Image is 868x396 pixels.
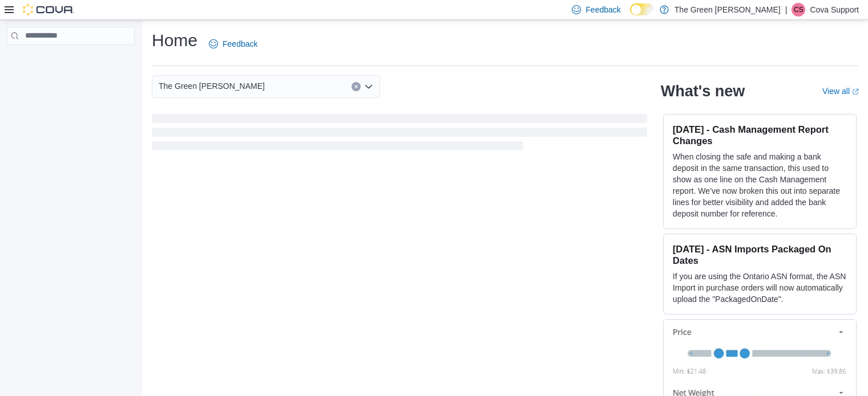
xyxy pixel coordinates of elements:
p: | [785,3,788,17]
img: Cova [23,4,74,15]
p: If you are using the Ontario ASN format, the ASN Import in purchase orders will now automatically... [673,271,847,305]
span: CS [794,3,804,17]
h1: Home [152,29,197,52]
input: Dark Mode [630,3,654,15]
button: Clear input [352,82,361,91]
span: Feedback [586,4,620,15]
p: The Green [PERSON_NAME] [675,3,781,17]
nav: Complex example [7,47,135,75]
button: Open list of options [364,82,373,91]
p: When closing the safe and making a bank deposit in the same transaction, this used to show as one... [673,151,847,219]
span: Loading [152,116,647,153]
h2: What's new [661,82,745,100]
a: Feedback [204,32,262,55]
span: The Green [PERSON_NAME] [159,79,265,93]
p: Cova Support [810,3,859,17]
h3: [DATE] - ASN Imports Packaged On Dates [673,243,847,266]
svg: External link [852,88,859,95]
a: View allExternal link [822,87,859,96]
div: Cova Support [792,3,805,17]
span: Dark Mode [630,15,631,16]
h3: [DATE] - Cash Management Report Changes [673,124,847,146]
span: Feedback [223,38,257,50]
